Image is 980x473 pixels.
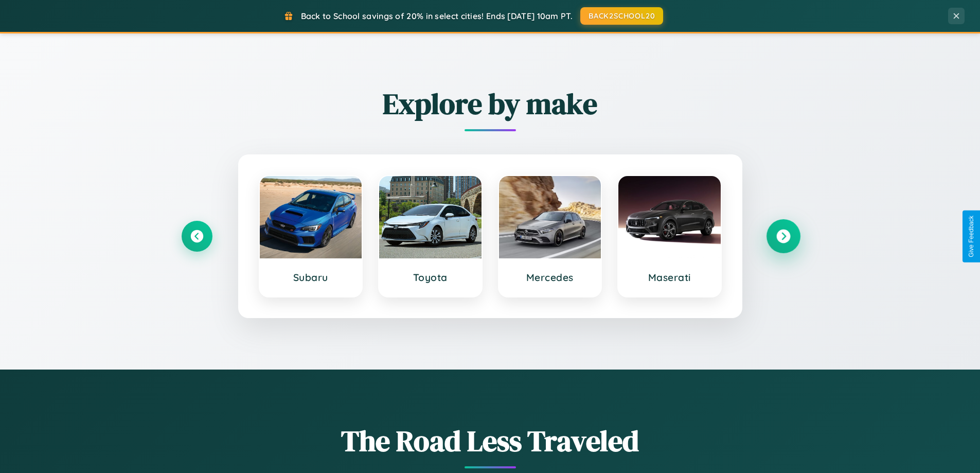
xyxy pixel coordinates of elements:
[580,7,663,25] button: BACK2SCHOOL20
[968,216,975,257] div: Give Feedback
[270,271,352,284] h3: Subaru
[389,271,471,284] h3: Toyota
[182,421,799,461] h1: The Road Less Traveled
[182,84,799,124] h2: Explore by make
[301,11,573,21] span: Back to School savings of 20% in select cities! Ends [DATE] 10am PT.
[509,271,591,284] h3: Mercedes
[629,271,710,284] h3: Maserati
